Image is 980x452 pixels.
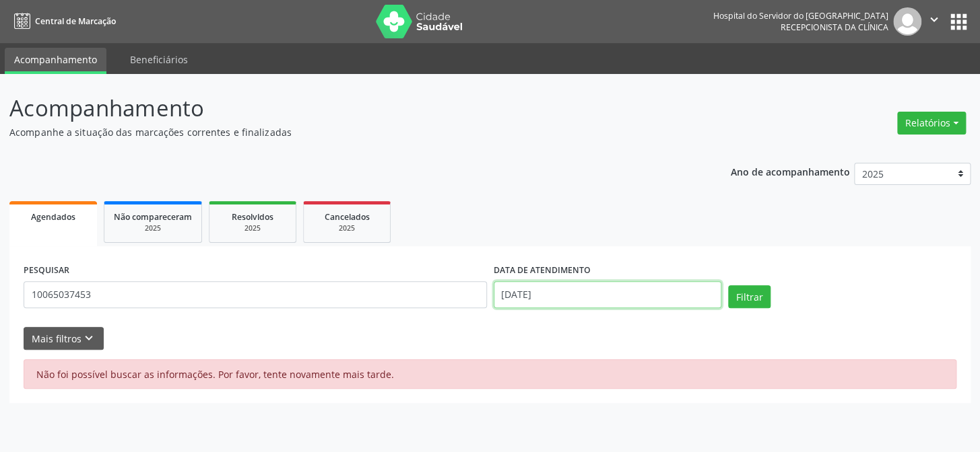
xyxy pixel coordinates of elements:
[81,331,96,346] i: keyboard_arrow_down
[5,48,106,74] a: Acompanhamento
[24,359,956,389] div: Não foi possível buscar as informações. Por favor, tente novamente mais tarde.
[730,163,849,180] p: Ano de acompanhamento
[494,281,722,308] input: Selecione um intervalo
[313,223,381,233] div: 2025
[24,281,487,308] input: Nome, código do beneficiário ou CPF
[24,327,104,350] button: Mais filtroskeyboard_arrow_down
[9,125,682,139] p: Acompanhe a situação das marcações correntes e finalizadas
[893,7,921,36] img: img
[781,22,888,33] span: Recepcionista da clínica
[114,211,192,223] span: Não compareceram
[232,211,273,223] span: Resolvidos
[9,91,682,125] p: Acompanhamento
[325,211,370,223] span: Cancelados
[713,10,888,22] div: Hospital do Servidor do [GEOGRAPHIC_DATA]
[9,10,116,32] a: Central de Marcação
[494,260,591,281] label: DATA DE ATENDIMENTO
[31,211,75,223] span: Agendados
[121,48,197,71] a: Beneficiários
[897,112,966,135] button: Relatórios
[24,260,69,281] label: PESQUISAR
[927,12,942,27] i: 
[728,285,771,308] button: Filtrar
[921,7,947,36] button: 
[35,15,116,27] span: Central de Marcação
[219,223,286,233] div: 2025
[114,223,192,233] div: 2025
[947,10,971,34] button: apps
